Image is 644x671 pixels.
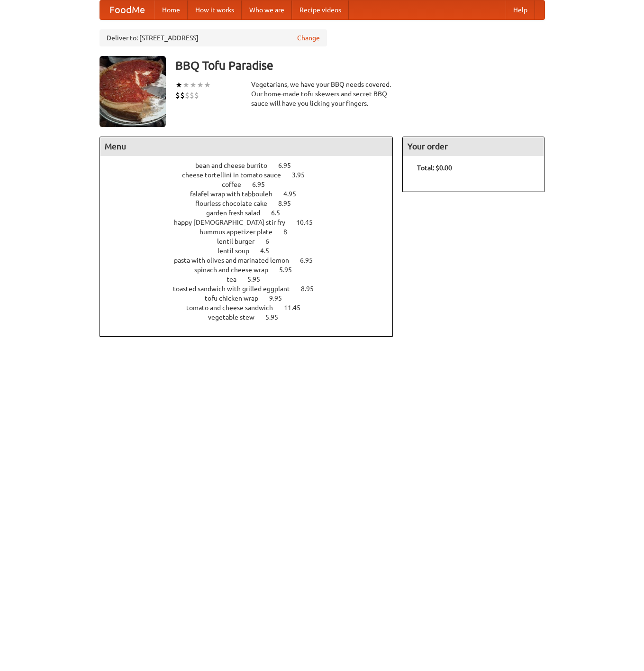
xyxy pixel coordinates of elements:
[205,294,299,302] a: tofu chicken wrap 9.95
[182,171,290,179] span: cheese tortellini in tomato sauce
[208,313,296,321] a: vegetable stew 5.95
[173,285,331,293] a: toasted sandwich with grilled eggplant 8.95
[217,238,287,245] a: lentil burger 6
[190,190,282,198] span: falafel wrap with tabbouleh
[251,80,393,108] div: Vegetarians, we have your BBQ needs covered. Our home-made tofu skewers and secret BBQ sauce will...
[296,219,322,226] span: 10.45
[265,313,288,321] span: 5.95
[100,56,166,127] img: angular.jpg
[194,266,309,274] a: spinach and cheese wrap 5.95
[100,0,154,19] a: FoodMe
[195,200,308,207] a: flourless chocolate cake 8.95
[417,164,452,172] b: Total: $0.00
[205,294,268,302] span: tofu chicken wrap
[174,219,295,226] span: happy [DEMOGRAPHIC_DATA] stir fry
[227,276,278,283] a: tea 5.95
[279,266,301,274] span: 5.95
[182,80,190,90] li: ★
[206,209,270,217] span: garden fresh salad
[100,137,393,156] h4: Menu
[242,0,292,19] a: Who we are
[284,304,310,312] span: 11.45
[252,181,274,188] span: 6.95
[100,29,327,46] div: Deliver to: [STREET_ADDRESS]
[173,285,299,293] span: toasted sandwich with grilled eggplant
[186,304,318,312] a: tomato and cheese sandwich 11.45
[260,247,279,255] span: 4.5
[175,80,182,90] li: ★
[218,247,287,255] a: lentil soup 4.5
[206,209,298,217] a: garden fresh salad 6.5
[194,90,199,101] li: $
[222,181,251,188] span: coffee
[292,0,349,19] a: Recipe videos
[195,162,277,169] span: bean and cheese burrito
[292,171,314,179] span: 3.95
[506,0,535,19] a: Help
[186,304,282,312] span: tomato and cheese sandwich
[265,238,279,245] span: 6
[154,0,188,19] a: Home
[301,285,323,293] span: 8.95
[297,33,320,43] a: Change
[194,266,278,274] span: spinach and cheese wrap
[271,209,290,217] span: 6.5
[188,0,242,19] a: How it works
[182,171,322,179] a: cheese tortellini in tomato sauce 3.95
[190,90,194,101] li: $
[175,90,180,101] li: $
[175,56,545,75] h3: BBQ Tofu Paradise
[204,80,211,90] li: ★
[185,90,190,101] li: $
[208,313,264,321] span: vegetable stew
[200,228,282,236] span: hummus appetizer plate
[195,162,308,169] a: bean and cheese burrito 6.95
[278,162,300,169] span: 6.95
[283,190,306,198] span: 4.95
[197,80,204,90] li: ★
[278,200,300,207] span: 8.95
[227,276,246,283] span: tea
[403,137,544,156] h4: Your order
[190,80,197,90] li: ★
[283,228,297,236] span: 8
[200,228,305,236] a: hummus appetizer plate 8
[190,190,314,198] a: falafel wrap with tabbouleh 4.95
[180,90,185,101] li: $
[222,181,282,188] a: coffee 6.95
[174,257,330,264] a: pasta with olives and marinated lemon 6.95
[217,238,264,245] span: lentil burger
[218,247,259,255] span: lentil soup
[195,200,277,207] span: flourless chocolate cake
[300,257,322,264] span: 6.95
[269,294,291,302] span: 9.95
[247,276,270,283] span: 5.95
[174,257,299,264] span: pasta with olives and marinated lemon
[174,219,330,226] a: happy [DEMOGRAPHIC_DATA] stir fry 10.45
